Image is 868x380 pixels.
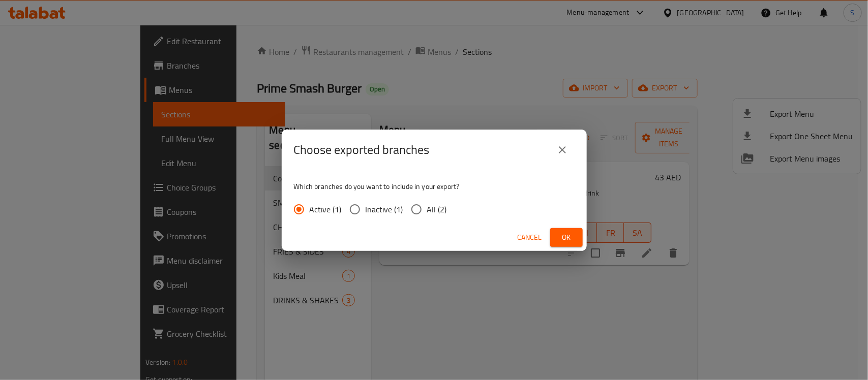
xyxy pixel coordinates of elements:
button: Ok [550,228,583,247]
span: All (2) [427,203,447,215]
span: Active (1) [310,203,342,215]
span: Inactive (1) [366,203,403,215]
h2: Choose exported branches [294,142,430,158]
span: Ok [558,231,575,244]
span: Cancel [518,231,542,244]
p: Which branches do you want to include in your export? [294,181,575,192]
button: close [550,138,575,162]
button: Cancel [514,228,546,247]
